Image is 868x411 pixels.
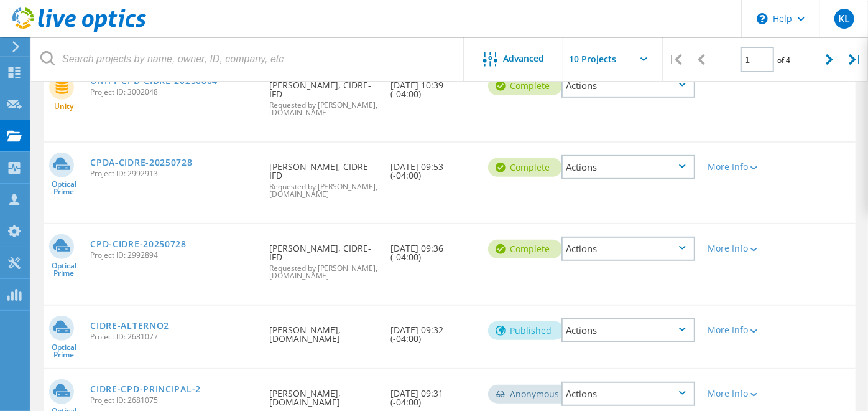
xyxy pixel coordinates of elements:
div: Complete [488,77,562,95]
div: Actions [561,382,695,406]
div: Actions [561,73,695,98]
a: CPDA-CIDRE-20250728 [90,158,192,167]
input: Search projects by name, owner, ID, company, etc [31,37,464,81]
div: [PERSON_NAME], [DOMAIN_NAME] [263,306,385,356]
span: Requested by [PERSON_NAME], [DOMAIN_NAME] [269,183,379,198]
div: | [843,37,868,82]
div: Complete [488,240,562,258]
div: More Info [708,326,760,334]
a: CIDRE-ALTERNO2 [90,321,169,330]
div: Actions [561,237,695,261]
span: Project ID: 2681077 [90,333,256,341]
div: More Info [708,389,760,398]
div: [PERSON_NAME], CIDRE-IFD [263,143,385,210]
span: Project ID: 2992913 [90,170,256,177]
div: More Info [708,163,760,171]
div: Published [488,321,564,340]
span: Optical Prime [44,344,84,359]
div: Complete [488,158,562,177]
span: of 4 [777,55,790,65]
a: UNITY-CPD-CIDRE-20250804 [90,77,218,85]
div: | [663,37,688,82]
div: Actions [561,318,695,342]
div: Anonymous [488,385,571,404]
div: [PERSON_NAME], CIDRE-IFD [263,224,385,292]
a: CPD-CIDRE-20250728 [90,240,187,248]
span: Requested by [PERSON_NAME], [DOMAIN_NAME] [269,265,379,280]
span: KL [838,14,850,24]
div: Actions [561,155,695,179]
a: Live Optics Dashboard [12,26,146,35]
span: Optical Prime [44,181,84,196]
div: More Info [708,244,760,253]
div: [DATE] 09:36 (-04:00) [385,224,482,274]
div: [DATE] 09:32 (-04:00) [385,306,482,356]
div: [DATE] 10:39 (-04:00) [385,61,482,111]
div: [DATE] 09:53 (-04:00) [385,143,482,192]
span: Unity [54,103,73,110]
div: [PERSON_NAME], CIDRE-IFD [263,61,385,129]
span: Requested by [PERSON_NAME], [DOMAIN_NAME] [269,102,379,116]
span: Optical Prime [44,262,84,277]
span: Advanced [504,54,545,63]
a: CIDRE-CPD-PRINCIPAL-2 [90,385,201,394]
span: Project ID: 2992894 [90,252,256,259]
span: Project ID: 3002048 [90,88,256,96]
span: Project ID: 2681075 [90,397,256,404]
svg: \n [757,13,768,24]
